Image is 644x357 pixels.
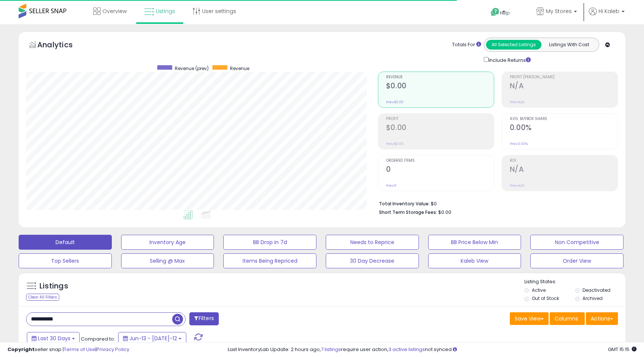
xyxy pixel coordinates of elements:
[129,335,177,342] span: Jun-13 - [DATE]-12
[228,346,637,353] div: Last InventoryLab Update: 2 hours ago, require user action, not synced.
[386,159,494,163] span: Ordered Items
[388,346,425,353] a: 3 active listings
[321,346,341,353] a: 7 listings
[64,346,95,353] a: Terms of Use
[510,142,528,146] small: Prev: 0.00%
[546,7,572,15] span: My Stores
[386,75,494,79] span: Revenue
[510,312,549,325] button: Save View
[118,332,186,345] button: Jun-13 - [DATE]-12
[608,346,637,353] span: 2025-08-13 15:15 GMT
[478,56,540,64] div: Include Returns
[223,235,316,250] button: BB Drop in 7d
[386,183,397,188] small: Prev: 0
[7,346,129,353] div: seller snap | |
[500,10,510,16] span: Help
[379,200,430,207] b: Total Inventory Value:
[230,65,249,72] span: Revenue
[97,346,129,353] a: Privacy Policy
[599,7,619,15] span: Hi Kaleb
[510,183,524,188] small: Prev: N/A
[510,82,618,92] h2: N/A
[589,7,625,24] a: Hi Kaleb
[555,315,578,322] span: Columns
[386,117,494,121] span: Profit
[490,7,500,17] i: Get Help
[532,287,546,293] label: Active
[510,123,618,133] h2: 0.00%
[19,253,112,268] button: Top Sellers
[386,82,494,92] h2: $0.00
[485,2,524,24] a: Help
[510,165,618,175] h2: N/A
[26,294,59,301] div: Clear All Filters
[7,346,35,353] strong: Copyright
[386,100,404,104] small: Prev: $0.00
[156,7,175,15] span: Listings
[40,281,68,291] h5: Listings
[386,123,494,133] h2: $0.00
[530,253,624,268] button: Order View
[386,142,404,146] small: Prev: $0.00
[532,295,559,301] label: Out of Stock
[19,235,112,250] button: Default
[326,253,419,268] button: 30 Day Decrease
[38,335,70,342] span: Last 30 Days
[510,159,618,163] span: ROI
[121,253,214,268] button: Selling @ Max
[452,41,481,48] div: Totals For
[510,117,618,121] span: Avg. Buybox Share
[81,335,115,342] span: Compared to:
[379,209,437,215] b: Short Term Storage Fees:
[438,209,451,216] span: $0.00
[583,295,603,301] label: Archived
[223,253,316,268] button: Items Being Repriced
[27,332,80,345] button: Last 30 Days
[102,7,127,15] span: Overview
[541,40,597,50] button: Listings With Cost
[524,278,625,285] p: Listing States:
[486,40,542,50] button: All Selected Listings
[326,235,419,250] button: Needs to Reprice
[175,65,209,72] span: Revenue (prev)
[583,287,610,293] label: Deactivated
[121,235,214,250] button: Inventory Age
[386,165,494,175] h2: 0
[510,75,618,79] span: Profit [PERSON_NAME]
[510,100,524,104] small: Prev: N/A
[428,235,521,250] button: BB Price Below Min
[586,312,618,325] button: Actions
[189,312,218,325] button: Filters
[379,199,612,208] li: $0
[550,312,585,325] button: Columns
[37,40,87,52] h5: Analytics
[428,253,521,268] button: Kaleb View
[530,235,624,250] button: Non Competitive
